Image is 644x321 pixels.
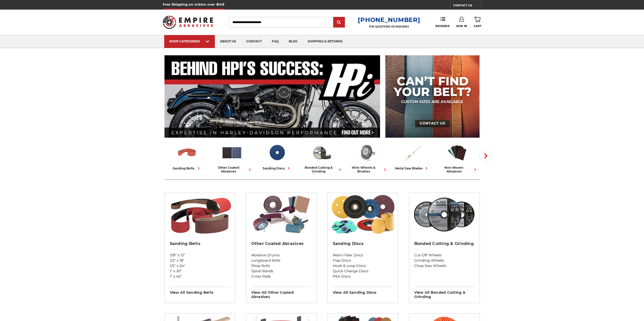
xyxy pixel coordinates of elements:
[215,35,241,48] a: about us
[411,193,477,236] img: Bonded Cutting & Grinding
[333,263,393,268] a: Hook & Loop Discs
[358,25,420,28] p: FOR QUESTIONS OR INQUIRIES
[251,258,311,263] a: Longboard Rolls
[302,142,343,173] a: bonded cutting & grinding
[333,268,393,274] a: Quick Change Discs
[392,142,433,171] a: metal saw blades
[169,39,210,43] div: SHOP CATEGORIES
[414,253,474,258] a: Cut-Off Wheels
[170,274,230,279] a: 1" x 42"
[435,24,449,28] span: Reorder
[333,274,393,279] a: PSA Discs
[284,35,303,48] a: blog
[453,3,481,10] a: CONTACT US
[474,24,481,28] span: Cart
[266,142,287,163] img: Sanding Discs
[170,268,230,274] a: 1" x 30"
[330,193,396,236] img: Sanding Discs
[414,241,474,246] h2: Bonded Cutting & Grinding
[414,263,474,268] a: Chop Saw Wheels
[447,142,468,163] img: Non-woven Abrasives
[479,150,491,162] button: Next
[251,274,311,279] a: Cross Pads
[357,142,378,163] img: Wire Wheels & Brushes
[251,253,311,258] a: Abrasive Drums
[263,166,291,171] div: sanding discs
[167,142,207,171] a: sanding belts
[437,142,478,173] a: non-woven abrasives
[435,17,449,28] a: Reorder
[257,142,298,171] a: sanding discs
[241,35,267,48] a: contact
[248,193,314,236] img: Other Coated Abrasives
[170,258,230,263] a: 1/2" x 18"
[221,142,242,163] img: Other Coated Abrasives
[167,193,233,236] img: Sanding Belts
[251,263,311,268] a: Shop Rolls
[437,166,478,173] div: non-woven abrasives
[170,241,230,246] h2: Sanding Belts
[474,17,481,28] a: Cart
[212,166,253,173] div: other coated abrasives
[358,16,420,23] a: [PHONE_NUMBER]
[251,268,311,274] a: Spiral Bands
[212,142,253,173] a: other coated abrasives
[333,258,393,263] a: Flap Discs
[402,142,423,163] img: Metal Saw Blades
[395,166,429,171] div: metal saw blades
[333,287,393,295] h3: View All sanding discs
[170,253,230,258] a: 3/8" x 13"
[173,166,201,171] div: sanding belts
[414,258,474,263] a: Grinding Wheels
[176,142,197,163] img: Sanding Belts
[251,287,311,299] h3: View All other coated abrasives
[385,55,480,138] img: promo banner for custom belts.
[347,142,388,173] a: wire wheels & brushes
[170,263,230,268] a: 1/2" x 24"
[334,17,344,28] input: Submit
[267,35,284,48] a: faq
[303,35,348,48] a: shipping & returns
[333,253,393,258] a: Resin Fiber Discs
[311,142,333,163] img: Bonded Cutting & Grinding
[414,287,474,299] h3: View All bonded cutting & grinding
[163,12,213,32] img: Empire Abrasives
[302,166,343,173] div: bonded cutting & grinding
[251,241,311,246] h2: Other Coated Abrasives
[333,241,393,246] h2: Sanding Discs
[456,24,467,28] span: Sign In
[164,55,380,138] img: Banner for an interview featuring Horsepower Inc who makes Harley performance upgrades featured o...
[170,287,230,295] h3: View All sanding belts
[347,166,388,173] div: wire wheels & brushes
